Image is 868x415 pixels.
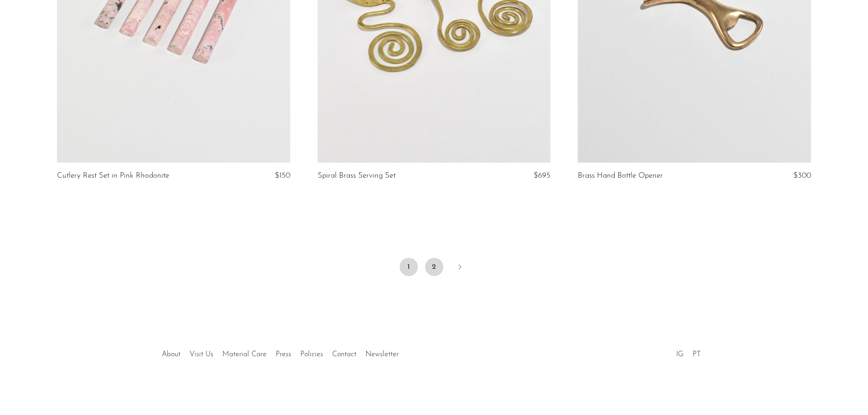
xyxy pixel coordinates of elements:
span: $150 [275,172,290,179]
a: PT [693,351,701,358]
ul: Quick links [157,343,403,361]
span: $695 [534,172,550,179]
a: Spiral Brass Serving Set [318,172,395,180]
a: 2 [425,258,443,276]
ul: Social Medias [672,343,705,361]
a: About [162,351,180,358]
a: Contact [332,351,356,358]
a: Visit Us [190,351,213,358]
a: IG [676,351,683,358]
a: Policies [300,351,323,358]
span: 1 [400,258,418,276]
a: Material Care [222,351,267,358]
a: Brass Hand Bottle Opener [578,172,663,180]
span: $300 [793,172,811,179]
a: Next [451,258,469,278]
a: Cutlery Rest Set in Pink Rhodonite [57,172,169,180]
a: Press [276,351,291,358]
